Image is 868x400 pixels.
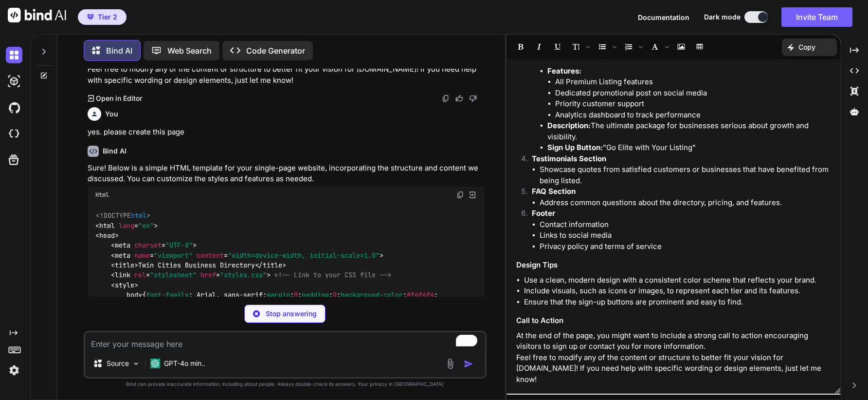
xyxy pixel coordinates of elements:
[524,275,831,286] li: Use a clean, modern design with a consistent color scheme that reflects your brand.
[96,211,150,220] span: <!DOCTYPE >
[691,38,708,55] span: Insert table
[88,64,485,86] p: Feel free to modify any of the content or structure to better fit your vision for [DOMAIN_NAME]! ...
[96,94,142,103] p: Open in Editor
[512,38,529,55] span: Bold
[98,12,117,22] span: Tier 2
[146,291,189,300] span: font-family
[134,271,146,280] span: rel
[547,120,831,142] li: The ultimate package for businesses serious about growth and visibility.
[115,241,130,250] span: meta
[167,45,212,57] p: Web Search
[87,14,94,20] img: premium
[464,359,473,369] img: icon
[95,231,119,240] span: < >
[333,291,337,300] span: 0
[798,42,815,52] p: Copy
[547,121,591,130] strong: Description:
[540,164,831,186] li: Showcase quotes from satisfied customers or businesses that have benefited from being listed.
[646,38,671,55] span: Font family
[263,261,282,269] span: title
[540,241,831,252] li: Privacy policy and terms of service
[85,332,485,350] textarea: To enrich screen reader interactions, please activate Accessibility in Grammarly extension settings
[516,352,831,385] p: Feel free to modify any of the content or structure to better fit your vision for [DOMAIN_NAME]! ...
[6,126,22,142] img: cloudideIcon
[594,38,619,55] span: Insert Unordered List
[84,381,487,388] p: Bind can provide inaccurate information, including about people. Always double-check its answers....
[115,251,130,260] span: meta
[99,221,115,230] span: html
[134,251,150,260] span: name
[530,38,548,55] span: Italic
[132,360,140,368] img: Pick Models
[138,221,154,230] span: "en"
[246,45,305,57] p: Code Generator
[105,109,118,119] h6: You
[274,271,391,280] span: <!-- Link to your CSS file -->
[115,261,134,269] span: title
[131,211,146,220] span: html
[555,88,831,99] li: Dedicated promotional post on social media
[111,271,271,280] span: < = = >
[111,251,383,260] span: < = = >
[516,260,831,271] h3: Design Tips
[6,47,22,63] img: darkChat
[150,359,160,368] img: GPT-4o mini
[445,358,456,369] img: attachment
[111,241,197,250] span: < = >
[78,9,127,25] button: premiumTier 2
[6,73,22,90] img: darkAi-studio
[107,359,129,368] p: Source
[555,110,831,121] li: Analytics dashboard to track performance
[547,143,603,152] strong: Sign Up Button:
[555,98,831,110] li: Priority customer support
[164,359,205,368] p: GPT-4o min..
[672,38,690,55] span: Insert Image
[468,190,477,199] img: Open in Browser
[638,12,689,22] button: Documentation
[165,241,193,250] span: "UTF-8"
[200,271,216,280] span: href
[119,221,134,230] span: lang
[456,191,464,199] img: copy
[6,362,22,379] img: settings
[95,221,158,230] span: < = >
[6,99,22,116] img: githubDark
[106,45,132,57] p: Bind AI
[103,146,127,156] h6: Bind AI
[532,209,555,218] strong: Footer
[407,291,434,300] span: #f4f4f4
[266,309,317,319] p: Stop answering
[302,291,329,300] span: padding
[220,271,267,280] span: "styles.css"
[111,281,138,289] span: < >
[442,95,450,102] img: copy
[150,271,197,280] span: "stylesheet"
[267,291,290,300] span: margin
[99,231,115,240] span: head
[255,261,286,269] span: </ >
[540,230,831,241] li: Links to social media
[95,191,109,199] span: Html
[154,251,193,260] span: "viewport"
[547,66,581,76] strong: Features:
[620,38,645,55] span: Insert Ordered List
[115,271,130,280] span: link
[567,38,593,55] span: Font size
[524,286,831,297] li: Include visuals, such as icons or images, to represent each tier and its features.
[549,38,566,55] span: Underline
[516,315,831,326] h3: Call to Action
[540,197,831,209] li: Address common questions about the directory, pricing, and features.
[88,127,485,138] p: yes. please create this page
[95,291,691,359] span: { : Arial, sans-serif; : ; : ; : ; } { : ; : ; : ; : center; } { : ; : ; : ; : ; : ( , , , ); } {...
[115,281,134,289] span: style
[455,95,463,102] img: like
[781,7,852,27] button: Invite Team
[524,297,831,308] li: Ensure that the sign-up buttons are prominent and easy to find.
[516,330,831,352] p: At the end of the page, you might want to include a strong call to action encouraging visitors to...
[341,291,403,300] span: background-color
[134,241,162,250] span: charset
[8,8,66,22] img: Bind AI
[294,291,298,300] span: 0
[469,95,477,102] img: dislike
[532,187,576,196] strong: FAQ Section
